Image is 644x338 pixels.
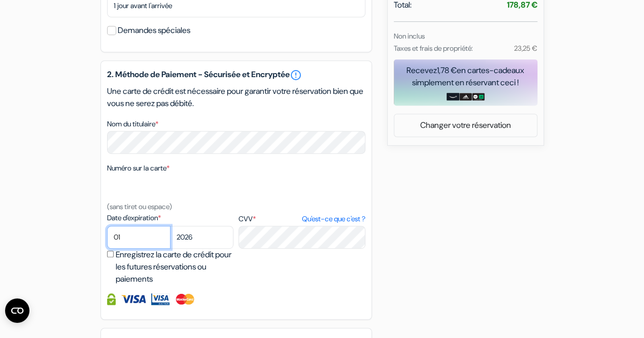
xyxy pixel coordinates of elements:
a: Qu'est-ce que c'est ? [301,214,365,224]
small: Non inclus [394,31,425,41]
img: amazon-card-no-text.png [447,93,459,101]
span: 1,78 € [437,65,457,76]
small: 23,25 € [514,44,537,53]
label: Numéro sur la carte [107,163,170,174]
img: Master Card [175,293,195,305]
label: Demandes spéciales [118,23,190,38]
small: Taxes et frais de propriété: [394,44,473,53]
img: adidas-card.png [459,93,472,101]
img: Information de carte de crédit entièrement encryptée et sécurisée [107,293,116,305]
label: Enregistrez la carte de crédit pour les futures réservations ou paiements [116,249,236,285]
img: Visa Electron [151,293,170,305]
img: Visa [121,293,146,305]
label: Nom du titulaire [107,119,158,129]
button: Ouvrir le widget CMP [5,298,29,323]
p: Une carte de crédit est nécessaire pour garantir votre réservation bien que vous ne serez pas déb... [107,85,365,110]
label: CVV [239,214,365,224]
img: uber-uber-eats-card.png [472,93,485,101]
a: error_outline [290,69,302,81]
label: Date d'expiration [107,213,233,223]
div: Recevez en cartes-cadeaux simplement en réservant ceci ! [394,64,537,89]
h5: 2. Méthode de Paiement - Sécurisée et Encryptée [107,69,365,81]
small: (sans tiret ou espace) [107,202,172,211]
a: Changer votre réservation [394,116,537,135]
